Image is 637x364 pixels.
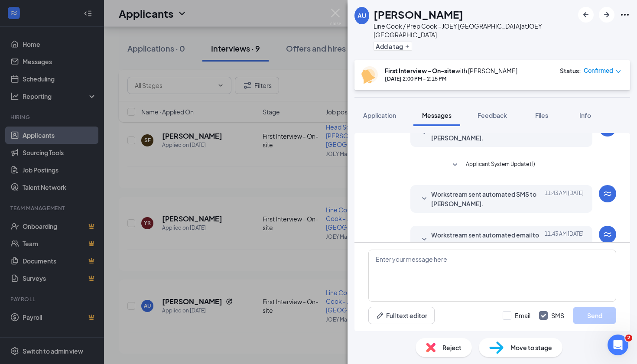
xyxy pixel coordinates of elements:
button: PlusAdd a tag [374,42,412,51]
button: Full text editorPen [368,307,435,324]
span: [DATE] 11:43 AM [545,189,584,208]
svg: SmallChevronDown [450,160,460,170]
h1: [PERSON_NAME] [374,7,463,22]
button: ArrowRight [599,7,614,23]
span: Workstream sent automated email to [PERSON_NAME]. [431,230,545,249]
span: Files [535,111,548,119]
span: Messages [422,111,452,119]
svg: Pen [376,311,384,320]
span: [DATE] [568,123,584,143]
svg: ArrowLeftNew [581,10,591,20]
span: 2 [625,335,632,341]
b: First Interview - On-site [385,67,455,75]
iframe: Intercom live chat [608,335,628,355]
button: Send [573,307,616,324]
span: Reject [442,343,461,352]
span: Feedback [478,111,507,119]
div: AU [357,11,366,20]
svg: ArrowRight [601,10,612,20]
span: Workstream sent automated SMS to [PERSON_NAME]. [431,189,545,208]
span: down [615,68,621,75]
svg: WorkstreamLogo [602,229,613,240]
div: Line Cook / Prep Cook - JOEY [GEOGRAPHIC_DATA] at JOEY [GEOGRAPHIC_DATA] [374,22,574,39]
span: Info [579,111,591,119]
svg: SmallChevronDown [419,128,429,138]
span: Move to stage [510,343,552,352]
svg: SmallChevronDown [419,194,429,204]
div: Status : [560,66,581,75]
span: Confirmed [584,66,613,75]
div: [DATE] 2:00 PM - 2:15 PM [385,75,517,82]
svg: Ellipses [620,10,630,20]
button: SmallChevronDownApplicant System Update (1) [450,160,535,170]
svg: Plus [405,44,410,49]
span: Applicant System Update (1) [466,160,535,170]
span: Application [363,111,396,119]
svg: WorkstreamLogo [602,188,613,199]
div: with [PERSON_NAME] [385,66,517,75]
svg: SmallChevronDown [419,234,429,245]
span: [DATE] 11:43 AM [545,230,584,249]
button: ArrowLeftNew [578,7,594,23]
span: Workstream sent automated email to [PERSON_NAME]. [431,123,545,143]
